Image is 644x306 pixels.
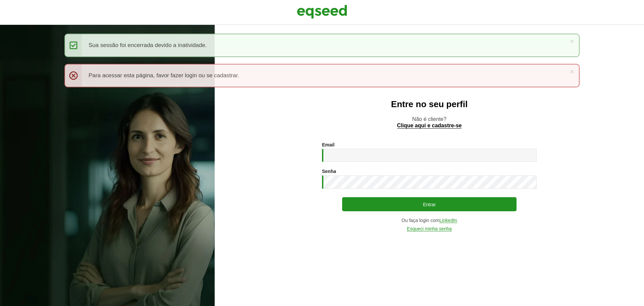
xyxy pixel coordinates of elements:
label: Email [322,142,334,147]
div: Para acessar esta página, favor fazer login ou se cadastrar. [64,64,580,87]
label: Senha [322,169,336,174]
a: × [570,38,574,45]
button: Entrar [342,197,517,211]
a: LinkedIn [439,218,457,223]
p: Não é cliente? [228,116,631,129]
a: × [570,68,574,75]
a: Clique aqui e cadastre-se [397,123,462,129]
div: Sua sessão foi encerrada devido a inatividade. [64,34,580,57]
img: EqSeed Logo [297,3,347,20]
h2: Entre no seu perfil [228,99,631,109]
a: Esqueci minha senha [407,226,452,231]
div: Ou faça login com [322,218,537,223]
